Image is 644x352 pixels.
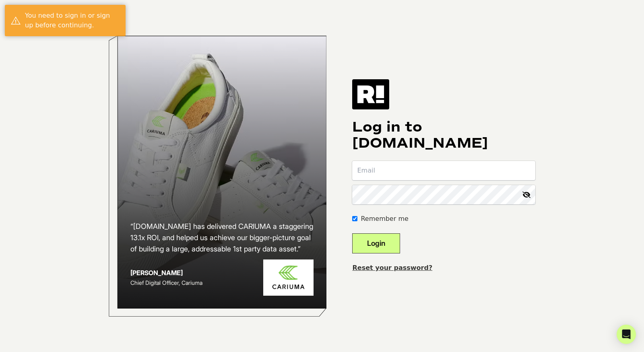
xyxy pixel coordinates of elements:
[352,264,432,272] a: Reset your password?
[361,214,408,224] label: Remember me
[352,233,400,253] button: Login
[25,11,120,30] div: You need to sign in or sign up before continuing.
[263,259,314,296] img: Cariuma
[352,119,535,151] h1: Log in to [DOMAIN_NAME]
[352,161,535,180] input: Email
[130,221,314,255] h2: “[DOMAIN_NAME] has delivered CARIUMA a staggering 13.1x ROI, and helped us achieve our bigger-pic...
[617,325,636,344] div: Open Intercom Messenger
[130,269,183,277] strong: [PERSON_NAME]
[130,279,202,286] span: Chief Digital Officer, Cariuma
[352,79,389,109] img: Retention.com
